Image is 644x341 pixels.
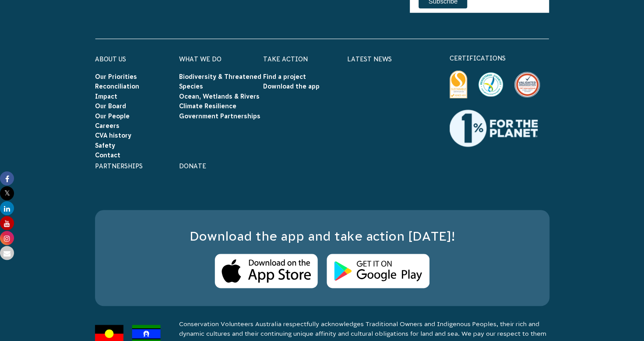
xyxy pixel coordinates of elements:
[347,56,392,63] a: Latest News
[95,83,139,90] a: Reconciliation
[179,93,260,100] a: Ocean, Wetlands & Rivers
[95,103,126,110] a: Our Board
[95,152,120,159] a: Contact
[95,93,117,100] a: Impact
[95,122,120,129] a: Careers
[263,73,306,80] a: Find a project
[263,56,308,63] a: Take Action
[95,163,143,170] a: Partnerships
[450,53,549,64] p: certifications
[327,254,429,288] img: Android Store Logo
[95,56,126,63] a: About Us
[179,73,261,90] a: Biodiversity & Threatened Species
[179,103,236,110] a: Climate Resilience
[113,227,532,245] h3: Download the app and take action [DATE]!
[179,56,222,63] a: What We Do
[179,163,206,170] a: Donate
[179,113,260,120] a: Government Partnerships
[95,132,131,139] a: CVA history
[215,254,318,288] img: Apple Store Logo
[95,113,130,120] a: Our People
[95,73,137,80] a: Our Priorities
[263,83,320,90] a: Download the app
[95,142,115,149] a: Safety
